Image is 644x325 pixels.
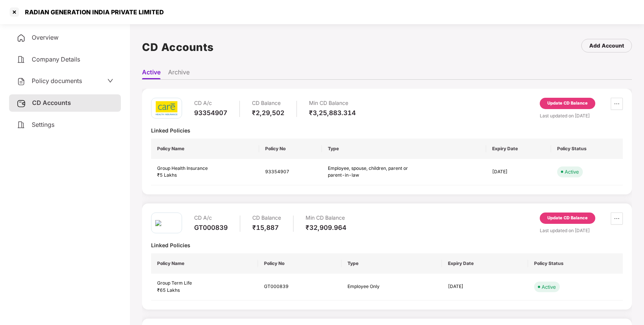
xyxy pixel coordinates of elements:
div: Min CD Balance [306,213,346,223]
div: Linked Policies [151,127,623,134]
li: Active [142,68,161,79]
img: svg+xml;base64,PHN2ZyB4bWxucz0iaHR0cDovL3d3dy53My5vcmcvMjAwMC9zdmciIHdpZHRoPSIyNCIgaGVpZ2h0PSIyNC... [17,77,26,86]
div: RADIAN GENERATION INDIA PRIVATE LIMITED [20,8,164,16]
div: CD Balance [252,98,284,109]
span: ₹5 Lakhs [157,172,177,178]
div: ₹3,25,883.314 [309,109,356,117]
h1: CD Accounts [142,39,214,55]
th: Type [341,253,442,274]
button: ellipsis [611,213,623,225]
div: ₹2,29,502 [252,109,284,117]
div: Employee Only [347,283,431,290]
img: care.png [155,101,178,116]
div: Active [542,283,556,291]
th: Policy Status [528,253,623,274]
td: [DATE] [442,274,528,300]
img: svg+xml;base64,PHN2ZyB4bWxucz0iaHR0cDovL3d3dy53My5vcmcvMjAwMC9zdmciIHdpZHRoPSIyNCIgaGVpZ2h0PSIyNC... [17,55,26,64]
div: CD A/c [194,98,227,109]
div: CD Balance [252,213,281,223]
img: svg+xml;base64,PHN2ZyB4bWxucz0iaHR0cDovL3d3dy53My5vcmcvMjAwMC9zdmciIHdpZHRoPSIyNCIgaGVpZ2h0PSIyNC... [17,34,26,43]
td: GT000839 [258,274,341,300]
th: Policy No [258,253,341,274]
div: Min CD Balance [309,98,356,109]
div: 93354907 [194,109,227,117]
span: Overview [32,34,59,41]
div: Group Health Insurance [157,165,253,172]
div: Update CD Balance [547,215,588,222]
th: Expiry Date [486,139,551,159]
span: Company Details [32,55,80,63]
th: Type [322,139,486,159]
div: CD A/c [194,213,228,223]
span: Settings [32,121,54,128]
img: svg+xml;base64,PHN2ZyB3aWR0aD0iMjUiIGhlaWdodD0iMjQiIHZpZXdCb3g9IjAgMCAyNSAyNCIgZmlsbD0ibm9uZSIgeG... [17,99,26,108]
div: Last updated on [DATE] [540,112,623,119]
td: [DATE] [486,159,551,186]
div: ₹15,887 [252,223,281,232]
span: ellipsis [611,101,622,107]
div: Update CD Balance [547,100,588,107]
img: pra.png [155,220,178,226]
span: down [107,78,113,84]
div: Active [565,168,579,176]
div: Employee, spouse, children, parent or parent-in-law [328,165,411,179]
td: 93354907 [259,159,322,186]
span: CD Accounts [32,99,71,106]
div: Last updated on [DATE] [540,227,623,234]
th: Policy Status [551,139,623,159]
th: Policy Name [151,139,259,159]
img: svg+xml;base64,PHN2ZyB4bWxucz0iaHR0cDovL3d3dy53My5vcmcvMjAwMC9zdmciIHdpZHRoPSIyNCIgaGVpZ2h0PSIyNC... [17,120,26,129]
th: Policy Name [151,253,258,274]
th: Policy No [259,139,322,159]
span: ₹65 Lakhs [157,287,180,293]
span: ellipsis [611,216,622,222]
button: ellipsis [611,98,623,110]
th: Expiry Date [442,253,528,274]
div: Group Term Life [157,280,252,287]
div: Add Account [589,42,624,50]
div: Linked Policies [151,242,623,249]
li: Archive [168,68,190,79]
div: ₹32,909.964 [306,223,346,232]
div: GT000839 [194,223,228,232]
span: Policy documents [32,77,82,85]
